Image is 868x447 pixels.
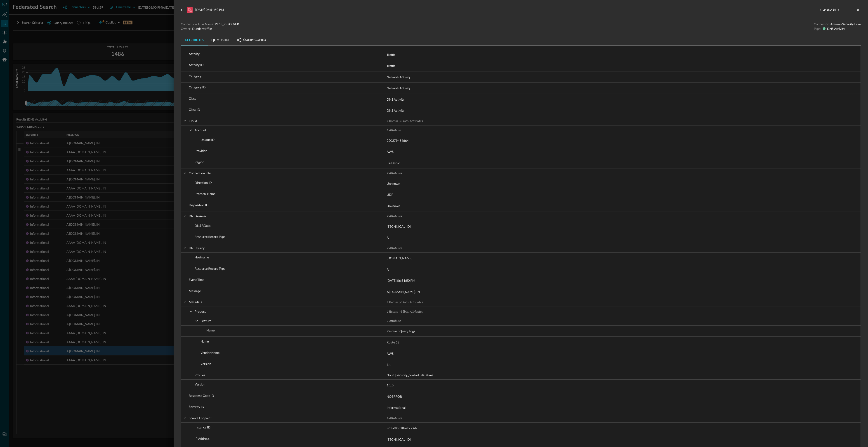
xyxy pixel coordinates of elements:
[195,160,204,164] span: Region
[189,52,200,56] span: Activity
[387,289,420,295] span: A [DOMAIN_NAME]. IN
[827,26,845,31] p: DNS Activity
[208,35,232,45] button: QDM JSON
[814,22,829,26] p: Connector:
[215,22,239,26] p: RT53_RESOLVER
[818,8,823,12] button: previous result
[387,214,402,218] span: 2 Attributes
[830,22,861,26] p: Amazon Security Lake
[189,63,204,67] span: Activity ID
[387,224,411,229] span: [TECHNICAL_ID]
[195,192,215,196] span: Protocol Name
[387,394,402,399] span: NOERROR
[823,8,836,12] span: 24 of 1486
[189,300,202,304] span: Metadata
[387,426,418,431] span: i-03af8dd186abc27dc
[195,181,212,184] span: Direction ID
[387,300,423,304] span: 1 Record | 6 Total Attributes
[189,85,206,89] span: Category ID
[387,181,400,186] span: Unknown
[195,437,210,440] span: IP Address
[181,35,208,45] button: Attributes
[195,382,205,386] span: Version
[189,394,214,397] span: Response Code ID
[387,108,405,113] span: DNS Activity
[200,351,219,355] span: Vendor Name
[387,171,402,175] span: 2 Attributes
[189,246,205,250] span: DNS Query
[195,7,224,13] p: [DATE] 06:51:50 PM
[387,85,410,91] span: Network Activity
[189,97,196,100] span: Class
[195,235,225,239] span: Resource Record Type
[195,255,209,259] span: Hostname
[200,362,211,366] span: Version
[855,7,861,13] button: close-drawer
[387,74,410,80] span: Network Activity
[387,192,393,197] span: UDP
[200,319,211,323] span: Feature
[189,74,202,78] span: Category
[200,138,215,142] span: Unique ID
[189,108,200,111] span: Class ID
[387,405,406,410] span: Informational
[387,97,405,102] span: DNS Activity
[189,416,212,420] span: Source Endpoint
[189,171,211,175] span: Connection Info
[189,405,204,409] span: Severity ID
[387,246,402,250] span: 2 Attributes
[396,373,421,377] span: security_control
[195,425,210,429] span: Instance ID
[387,149,394,154] span: AWS
[195,267,225,270] span: Resource Record Type
[387,278,415,283] span: [DATE] 06:51:50 PM
[387,203,400,209] span: Unknown
[195,373,205,377] span: Profiles
[195,149,207,153] span: Provider
[189,203,208,207] span: Disposition ID
[387,52,396,57] span: Traffic
[387,235,389,240] span: A
[387,128,401,132] span: 1 Attribute
[387,373,396,377] span: cloud
[387,319,401,323] span: 1 Attribute
[192,26,212,31] p: DunderMifflin
[387,63,396,69] span: Traffic
[206,328,215,332] span: Name
[387,160,400,166] span: us-east-2
[189,289,201,293] span: Message
[178,6,185,14] button: go back
[836,8,841,12] button: next result
[189,278,204,281] span: Event Time
[387,138,409,143] span: 220279454664
[814,26,821,31] p: Type:
[387,255,413,261] span: [DOMAIN_NAME].
[387,310,423,313] span: 1 Record | 4 Total Attributes
[387,329,415,334] span: Resolver Query Logs
[187,7,193,13] svg: Amazon Security Lake
[195,310,206,313] span: Product
[387,416,402,420] span: 4 Attributes
[387,351,394,356] span: AWS
[243,38,268,42] span: Query Copilot
[189,214,206,218] span: DNS Answer
[200,339,209,343] span: Name
[387,362,391,367] span: 1.1
[387,383,394,388] span: 1.1.0
[189,119,197,123] span: Cloud
[181,26,191,31] p: Owner:
[387,119,423,123] span: 1 Record | 3 Total Attributes
[387,267,389,272] span: A
[387,437,411,442] span: [TECHNICAL_ID]
[195,224,210,227] span: DNS RData
[195,128,206,132] span: Account
[181,22,214,26] p: Connection Alias Name:
[387,340,399,345] span: Route 53
[421,373,433,377] span: datetime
